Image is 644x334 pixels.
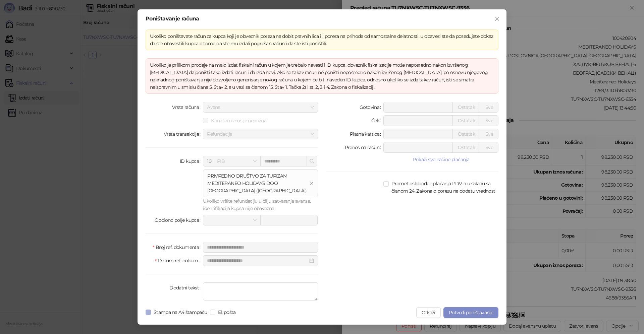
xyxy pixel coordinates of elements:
label: Prenos na račun [345,142,384,153]
span: Avans [207,102,314,112]
span: Konačan iznos je nepoznat [208,117,271,124]
span: PIB [207,156,256,166]
label: Vrsta računa [172,102,203,113]
span: Štampa na A4 štampaču [151,309,210,316]
div: Ukoliko vršite refundaciju u cilju zatvaranja avansa, identifikacija kupca nije obavezna [203,197,318,212]
button: Close [492,13,502,24]
div: Ukoliko je prilikom prodaje na malo izdat fiskalni račun u kojem je trebalo navesti i ID kupca, o... [150,61,494,91]
label: ID kupca [180,156,203,166]
label: Broj ref. dokumenta [153,242,203,253]
label: Platna kartica [350,129,383,139]
button: Otkaži [416,307,441,318]
label: Gotovina [360,102,383,113]
label: Opciono polje kupca [155,215,203,225]
input: Broj ref. dokumenta [203,242,318,253]
input: Datum ref. dokum. [207,257,308,264]
div: PRIVREDNO DRUŠTVO ZA TURIZAM MEDITERANEO HOLIDAYS DOO [GEOGRAPHIC_DATA] ([GEOGRAPHIC_DATA]) [207,172,307,194]
button: Potvrdi poništavanje [443,307,498,318]
div: Ukoliko poništavate račun za kupca koji je obveznik poreza na dobit pravnih lica ili poreza na pr... [150,32,494,47]
button: Ostatak [452,142,480,153]
button: Ostatak [452,102,480,113]
div: Poništavanje računa [146,16,498,21]
button: Ostatak [452,115,480,126]
button: Sve [480,115,498,126]
label: Vrsta transakcije [164,129,203,139]
button: Sve [480,102,498,113]
textarea: Dodatni tekst [203,282,318,300]
span: Zatvori [492,16,502,21]
button: Sve [480,129,498,139]
label: Dodatni tekst [169,282,203,293]
button: Ostatak [452,129,480,139]
span: close [494,16,500,21]
span: Promet oslobođen plaćanja PDV-a u skladu sa članom 24. Zakona o porezu na dodatu vrednost [389,180,498,195]
span: El. pošta [215,309,238,316]
label: Ček [371,115,383,126]
button: close [310,181,314,186]
span: 10 [207,158,211,164]
span: Potvrdi poništavanje [449,310,493,316]
button: Sve [480,142,498,153]
label: Datum ref. dokum. [155,255,203,266]
span: Refundacija [207,129,314,139]
button: Prikaži sve načine plaćanja [383,155,498,163]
